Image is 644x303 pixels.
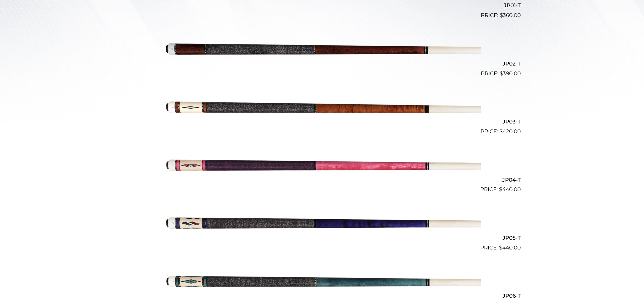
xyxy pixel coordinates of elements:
a: JP02-T $390.00 [123,22,521,77]
bdi: 420.00 [499,128,521,134]
h2: JP02-T [123,58,521,69]
h2: JP03-T [123,116,521,128]
span: $ [500,70,503,77]
a: JP04-T $440.00 [123,138,521,194]
h2: JP04-T [123,174,521,186]
span: $ [499,244,502,251]
span: $ [499,128,502,134]
img: JP05-T [163,196,481,249]
span: $ [500,12,503,18]
bdi: 440.00 [499,244,521,251]
bdi: 390.00 [500,70,521,77]
a: JP03-T $420.00 [123,80,521,136]
bdi: 440.00 [499,186,521,192]
span: $ [499,186,502,192]
h2: JP05-T [123,232,521,243]
img: JP03-T [163,80,481,133]
img: JP04-T [163,138,481,191]
img: JP02-T [163,22,481,75]
bdi: 360.00 [500,12,521,18]
h2: JP06-T [123,290,521,302]
a: JP05-T $440.00 [123,196,521,252]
